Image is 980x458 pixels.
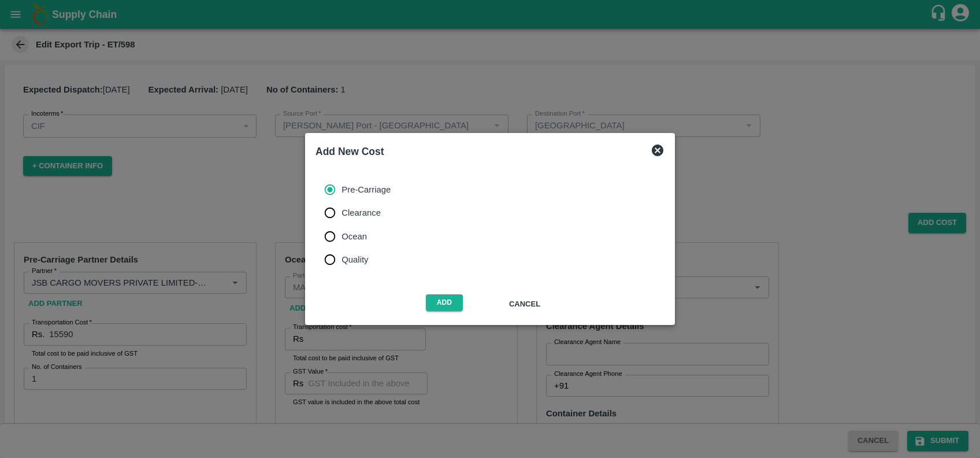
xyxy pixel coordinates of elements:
span: Clearance [341,206,381,219]
button: Add [426,294,463,311]
button: Cancel [500,294,550,315]
div: cost_type [325,178,400,271]
b: Add New Cost [315,146,384,157]
span: Pre-Carriage [341,183,391,196]
span: Quality [341,253,368,266]
span: Ocean [341,230,367,243]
